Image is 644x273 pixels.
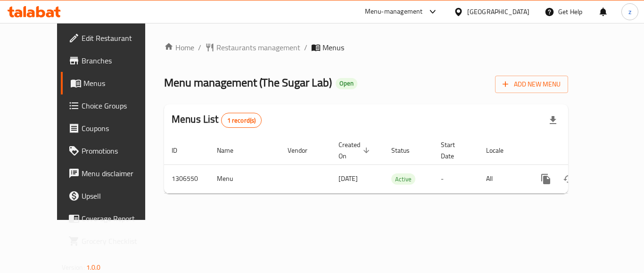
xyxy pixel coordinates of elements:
td: All [479,164,527,193]
a: Coupons [61,117,165,140]
span: 1 record(s) [222,116,262,125]
a: Choice Groups [61,94,165,117]
a: Menu disclaimer [61,162,165,185]
span: z [628,7,631,17]
a: Coverage Report [61,207,165,230]
span: Vendor [288,145,320,156]
span: Promotions [82,145,157,156]
a: Edit Restaurant [61,27,165,49]
span: Grocery Checklist [82,235,157,247]
span: Created On [339,139,372,162]
span: Coverage Report [82,213,157,224]
td: Menu [209,164,280,193]
span: Open [336,79,357,87]
div: [GEOGRAPHIC_DATA] [467,7,529,17]
span: Choice Groups [82,100,157,111]
span: Menus [322,42,344,53]
td: - [433,164,479,193]
th: Actions [527,136,633,165]
span: Status [391,145,422,156]
div: Menu-management [365,6,423,17]
button: Change Status [557,168,580,190]
td: 1306550 [164,164,209,193]
span: Locale [486,145,516,156]
button: Add New Menu [495,76,568,93]
h2: Menus List [172,112,262,128]
a: Upsell [61,185,165,207]
div: Export file [542,109,564,132]
div: Open [336,78,357,89]
a: Home [164,42,194,53]
nav: breadcrumb [164,42,568,53]
span: Menus [83,78,157,89]
span: Start Date [441,139,467,162]
a: Promotions [61,140,165,162]
span: Active [391,174,415,185]
a: Menus [61,72,165,94]
a: Restaurants management [205,42,300,53]
span: Coupons [82,123,157,134]
span: Edit Restaurant [82,32,157,44]
li: / [198,42,201,53]
span: Name [217,145,246,156]
span: ID [172,145,190,156]
span: Menu disclaimer [82,168,157,179]
span: Menu management ( The Sugar Lab ) [164,72,332,93]
span: Add New Menu [503,78,561,90]
table: enhanced table [164,136,633,194]
span: Upsell [82,190,157,202]
span: [DATE] [339,172,358,185]
button: more [535,168,557,190]
a: Branches [61,49,165,72]
div: Total records count [221,113,262,128]
span: Branches [82,55,157,66]
a: Grocery Checklist [61,230,165,252]
li: / [304,42,307,53]
span: Restaurants management [216,42,300,53]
